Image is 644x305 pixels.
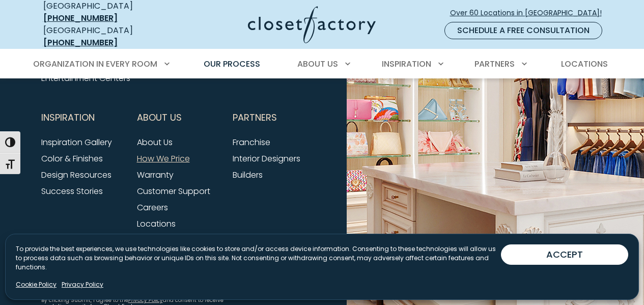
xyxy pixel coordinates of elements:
a: About Us [137,136,173,148]
button: Footer Subnav Button - About Us [137,105,220,130]
a: Success Stories [41,185,103,197]
span: Our Process [204,58,260,70]
span: Locations [561,58,608,70]
a: Customer Support [137,185,210,197]
span: Partners [474,58,515,70]
a: Builders [233,169,263,181]
a: Privacy Policy [62,280,103,289]
a: Inspiration Gallery [41,136,112,148]
span: About Us [297,58,338,70]
a: Careers [137,202,168,213]
a: Cookie Policy [16,280,57,289]
a: Warranty [137,169,174,181]
nav: Primary Menu [26,50,619,78]
a: Design Resources [41,169,111,181]
a: Privacy Policy [128,296,163,304]
span: Over 60 Locations in [GEOGRAPHIC_DATA]! [450,8,610,18]
a: How We Price [137,153,190,164]
a: Color & Finishes [41,153,103,164]
a: Entertainment Centers [41,72,130,84]
p: To provide the best experiences, we use technologies like cookies to store and/or access device i... [16,244,501,272]
span: Inspiration [41,105,95,130]
span: About Us [137,105,182,130]
span: Inspiration [382,58,431,70]
a: Schedule a Free Consultation [444,22,602,39]
div: [GEOGRAPHIC_DATA] [43,24,168,49]
img: Closet Factory Logo [248,6,376,43]
button: ACCEPT [501,244,628,265]
a: [PHONE_NUMBER] [43,37,118,48]
button: Footer Subnav Button - Inspiration [41,105,125,130]
a: Locations [137,218,176,230]
a: Interior Designers [233,153,300,164]
a: Over 60 Locations in [GEOGRAPHIC_DATA]! [450,4,610,22]
a: [PHONE_NUMBER] [43,12,118,24]
span: Organization in Every Room [33,58,157,70]
a: Franchise [233,136,270,148]
button: Footer Subnav Button - Partners [233,105,316,130]
span: Partners [233,105,277,130]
